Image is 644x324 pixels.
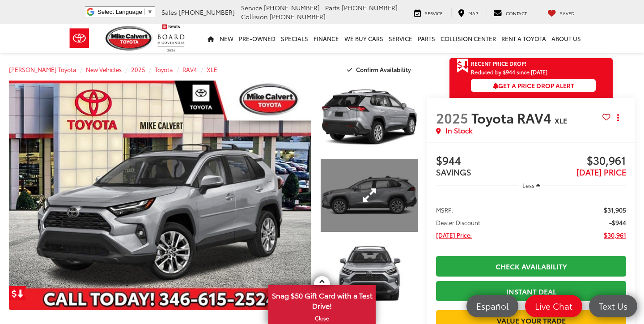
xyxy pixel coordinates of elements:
[436,281,626,301] a: Instant Deal
[321,237,418,310] a: Expand Photo 3
[436,205,453,214] span: MSRP:
[9,65,76,73] a: [PERSON_NAME] Toyota
[342,3,398,12] span: [PHONE_NUMBER]
[131,65,145,73] a: 2025
[604,230,626,239] span: $30,961
[182,65,197,73] a: RAV4
[493,81,574,90] span: Get a Price Drop Alert
[617,114,619,121] span: dropdown dots
[241,3,262,12] span: Service
[445,125,472,136] span: In Stock
[436,218,480,227] span: Dealer Discount
[161,8,177,17] span: Sales
[320,80,419,154] img: 2025 Toyota RAV4 XLE
[407,8,449,17] a: Service
[217,24,236,53] a: New
[499,24,549,53] a: Rent a Toyota
[179,8,235,17] span: [PHONE_NUMBER]
[342,62,419,77] button: Confirm Availability
[321,81,418,154] a: Expand Photo 1
[471,108,555,127] span: Toyota RAV4
[457,58,468,73] span: Get Price Drop Alert
[531,154,626,168] span: $30,961
[9,81,311,310] a: Expand Photo 0
[436,154,531,168] span: $944
[436,256,626,276] a: Check Availability
[541,8,581,17] a: My Saved Vehicles
[97,9,153,15] a: Select Language​
[525,295,582,317] a: Live Chat
[555,115,567,125] span: XLE
[325,3,340,12] span: Parts
[155,65,173,73] a: Toyota
[9,286,27,300] a: Get Price Drop Alert
[589,295,637,317] a: Text Us
[530,300,577,311] span: Live Chat
[594,300,632,311] span: Text Us
[356,65,411,73] span: Confirm Availability
[236,24,278,53] a: Pre-Owned
[471,69,596,75] span: Reduced by $944 since [DATE]
[576,166,626,178] span: [DATE] PRICE
[97,9,142,15] span: Select Language
[518,177,545,193] button: Less
[487,8,534,17] a: Contact
[147,9,153,15] span: ▼
[471,60,526,67] span: Recent Price Drop!
[610,110,626,125] button: Actions
[106,26,153,51] img: Mike Calvert Toyota
[506,10,527,17] span: Contact
[522,181,534,189] span: Less
[468,10,478,17] span: Map
[342,24,386,53] a: WE BUY CARS
[311,24,342,53] a: Finance
[609,218,626,227] span: -$944
[320,236,419,311] img: 2025 Toyota RAV4 XLE
[321,159,418,232] a: Expand Photo 2
[386,24,415,53] a: Service
[86,65,122,73] a: New Vehicles
[207,65,217,73] a: XLE
[438,24,499,53] a: Collision Center
[425,10,443,17] span: Service
[415,24,438,53] a: Parts
[278,24,311,53] a: Specials
[241,12,268,21] span: Collision
[549,24,584,53] a: About Us
[269,286,375,313] span: Snag $50 Gift Card with a Test Drive!
[560,10,575,17] span: Saved
[264,3,320,12] span: [PHONE_NUMBER]
[466,295,518,317] a: Español
[436,230,472,239] span: [DATE] Price:
[205,24,217,53] a: Home
[270,12,326,21] span: [PHONE_NUMBER]
[6,80,314,311] img: 2025 Toyota RAV4 XLE
[63,24,96,53] img: Toyota
[449,58,613,69] a: Get Price Drop Alert Recent Price Drop!
[604,205,626,214] span: $31,905
[436,108,468,127] span: 2025
[436,166,471,178] span: SAVINGS
[472,300,513,311] span: Español
[451,8,485,17] a: Map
